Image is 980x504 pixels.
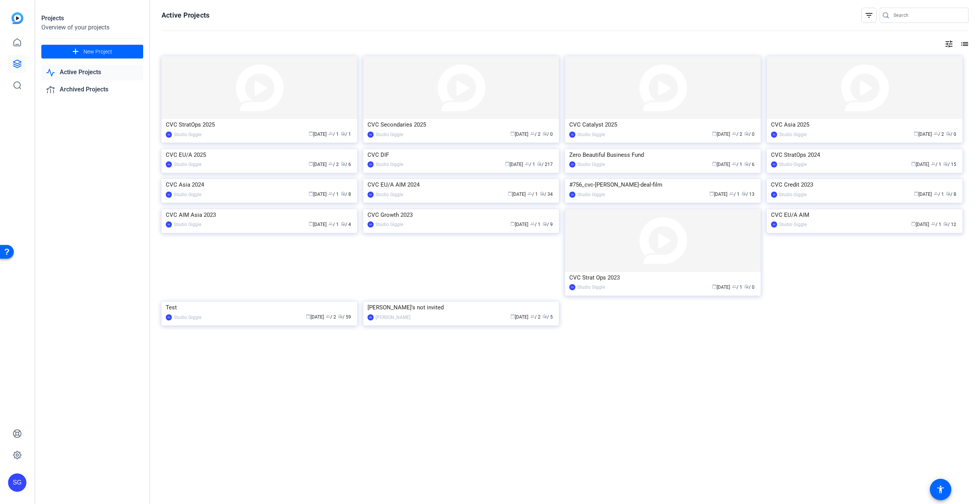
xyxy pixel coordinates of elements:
[174,191,201,198] div: Studio Giggle
[341,191,345,196] span: radio
[771,132,777,138] div: SG
[338,314,351,320] span: / 59
[959,39,969,49] mat-icon: list
[309,192,327,197] span: [DATE]
[542,222,553,227] span: / 9
[309,132,327,137] span: [DATE]
[367,192,374,198] div: SG
[943,221,948,226] span: radio
[376,161,403,168] div: Studio Giggle
[530,222,541,227] span: / 1
[577,283,605,291] div: Studio Giggle
[341,132,351,137] span: / 1
[911,222,929,227] span: [DATE]
[569,149,756,161] div: Zero Beautiful Business Fund
[569,284,575,290] div: SG
[944,39,954,49] mat-icon: tune
[41,45,143,59] button: New Project
[174,221,201,228] div: Studio Giggle
[943,222,956,227] span: / 12
[914,132,932,137] span: [DATE]
[328,222,339,227] span: / 1
[166,221,172,228] div: SG
[577,191,605,198] div: Studio Giggle
[934,132,944,137] span: / 2
[166,302,353,313] div: Test
[367,132,374,138] div: SG
[174,161,201,168] div: Studio Giggle
[326,314,336,320] span: / 2
[525,161,529,166] span: group
[732,131,737,136] span: group
[779,161,807,168] div: Studio Giggle
[341,161,345,166] span: radio
[166,179,353,190] div: CVC Asia 2024
[914,131,918,136] span: calendar_today
[934,131,938,136] span: group
[542,132,553,137] span: / 0
[508,192,526,197] span: [DATE]
[510,222,528,227] span: [DATE]
[771,161,777,167] div: SG
[946,132,956,137] span: / 0
[166,132,172,138] div: SG
[306,314,324,320] span: [DATE]
[505,162,523,167] span: [DATE]
[376,191,403,198] div: Studio Giggle
[732,284,737,289] span: group
[931,161,936,166] span: group
[71,47,80,57] mat-icon: add
[341,222,351,227] span: / 4
[166,209,353,221] div: CVC AIM Asia 2023
[911,162,929,167] span: [DATE]
[712,132,730,137] span: [DATE]
[771,149,958,161] div: CVC StratOps 2024
[367,314,374,320] div: ND
[569,192,575,198] div: SG
[771,192,777,198] div: SG
[367,302,555,313] div: [PERSON_NAME]'s not invited
[914,192,932,197] span: [DATE]
[542,314,547,319] span: radio
[779,131,807,138] div: Studio Giggle
[309,191,313,196] span: calendar_today
[742,191,746,196] span: radio
[771,119,958,130] div: CVC Asia 2025
[174,314,201,321] div: Studio Giggle
[41,82,143,98] a: Archived Projects
[11,12,23,24] img: blue-gradient.svg
[779,221,807,228] div: Studio Giggle
[367,221,374,228] div: SG
[376,221,403,228] div: Studio Giggle
[893,11,962,20] input: Search
[41,65,143,80] a: Active Projects
[931,222,941,227] span: / 1
[162,11,209,20] h1: Active Projects
[376,131,403,138] div: Studio Giggle
[530,314,541,320] span: / 2
[712,285,730,290] span: [DATE]
[41,14,143,23] div: Projects
[328,192,339,197] span: / 1
[569,119,756,130] div: CVC Catalyst 2025
[943,161,948,166] span: radio
[530,131,535,136] span: group
[530,314,535,319] span: group
[537,162,553,167] span: / 217
[569,132,575,138] div: SG
[540,191,544,196] span: radio
[328,162,339,167] span: / 2
[744,131,749,136] span: radio
[525,162,535,167] span: / 1
[510,314,528,320] span: [DATE]
[771,179,958,190] div: CVC Credit 2023
[530,221,535,226] span: group
[732,132,742,137] span: / 2
[744,285,755,290] span: / 0
[911,221,916,226] span: calendar_today
[341,221,345,226] span: radio
[166,161,172,167] div: SG
[712,162,730,167] span: [DATE]
[166,314,172,320] div: SG
[742,192,755,197] span: / 13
